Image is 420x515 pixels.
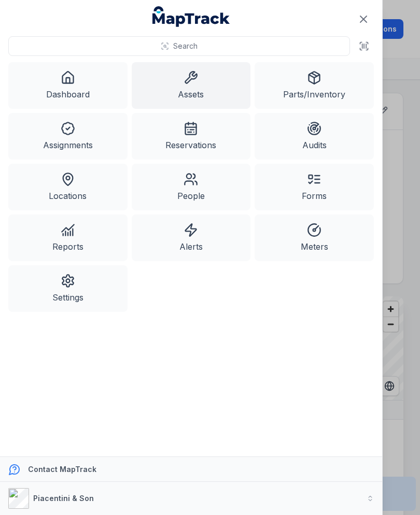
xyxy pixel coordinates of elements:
a: Settings [8,265,128,312]
strong: Contact MapTrack [28,465,96,474]
a: Reservations [132,113,251,160]
a: Reports [8,214,128,261]
a: People [132,164,251,210]
a: Parts/Inventory [255,62,374,109]
a: MapTrack [152,6,230,27]
button: Close navigation [353,8,374,30]
a: Forms [255,164,374,210]
a: Alerts [132,214,251,261]
a: Audits [255,113,374,160]
a: Dashboard [8,62,128,109]
button: Search [8,36,350,56]
span: Search [173,41,198,51]
a: Meters [255,214,374,261]
a: Assets [132,62,251,109]
a: Assignments [8,113,128,160]
strong: Piacentini & Son [33,494,94,503]
a: Locations [8,164,128,210]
